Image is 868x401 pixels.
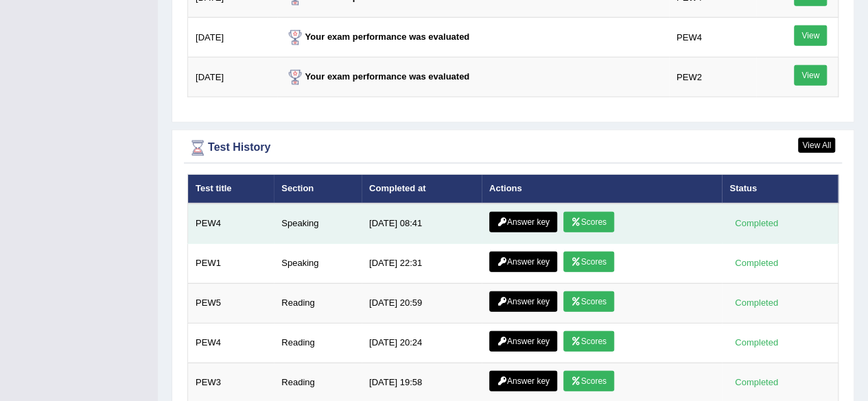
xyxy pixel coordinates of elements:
div: Completed [729,376,783,390]
a: Answer key [489,252,557,272]
td: PEW1 [188,243,274,283]
div: Completed [729,336,783,350]
a: View [794,25,827,46]
th: Section [274,175,362,204]
a: Scores [563,252,614,272]
a: View All [798,138,835,153]
a: Answer key [489,331,557,352]
th: Actions [482,175,722,204]
th: Test title [188,175,274,204]
td: PEW4 [669,18,756,58]
a: Scores [563,212,614,232]
a: Answer key [489,212,557,232]
strong: Your exam performance was evaluated [285,32,470,42]
td: [DATE] [188,18,277,58]
a: View [794,65,827,86]
a: Scores [563,331,614,352]
div: Completed [729,217,783,231]
a: Answer key [489,371,557,391]
td: PEW4 [188,204,274,244]
a: Answer key [489,291,557,312]
div: Completed [729,296,783,311]
th: Completed at [362,175,482,204]
td: [DATE] 22:31 [362,243,482,283]
td: [DATE] [188,58,277,97]
td: PEW2 [669,58,756,97]
strong: Your exam performance was evaluated [285,71,470,82]
td: [DATE] 20:59 [362,283,482,323]
a: Scores [563,291,614,312]
th: Status [722,175,838,204]
a: Scores [563,371,614,391]
td: [DATE] 08:41 [362,204,482,244]
div: Test History [187,138,838,158]
td: Speaking [274,204,362,244]
td: Speaking [274,243,362,283]
td: Reading [274,323,362,363]
td: [DATE] 20:24 [362,323,482,363]
td: Reading [274,283,362,323]
div: Completed [729,256,783,271]
td: PEW4 [188,323,274,363]
td: PEW5 [188,283,274,323]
